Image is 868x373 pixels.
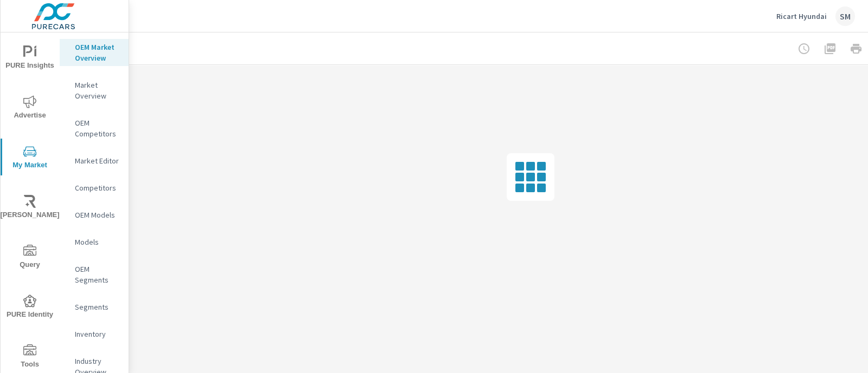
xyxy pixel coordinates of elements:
div: Models [60,234,129,250]
span: My Market [4,145,56,172]
div: SM [835,6,855,26]
p: Competitors [75,182,120,193]
p: Market Overview [75,80,120,101]
span: PURE Identity [4,295,56,321]
p: OEM Models [75,210,120,220]
span: PURE Insights [4,45,56,72]
div: OEM Competitors [60,115,129,142]
div: OEM Segments [60,261,129,288]
div: OEM Models [60,207,129,223]
p: Ricart Hyundai [776,11,827,21]
div: Market Editor [60,153,129,169]
p: OEM Market Overview [75,42,120,63]
div: Market Overview [60,77,129,104]
p: Segments [75,302,120,312]
div: Inventory [60,326,129,342]
p: Market Editor [75,155,120,166]
span: Tools [4,344,56,371]
div: Competitors [60,180,129,196]
p: OEM Competitors [75,117,120,139]
div: Segments [60,299,129,315]
p: OEM Segments [75,264,120,285]
span: Query [4,245,56,271]
p: Inventory [75,329,120,339]
span: [PERSON_NAME] [4,195,56,221]
div: OEM Market Overview [60,39,129,66]
p: Models [75,237,120,247]
span: Advertise [4,95,56,122]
